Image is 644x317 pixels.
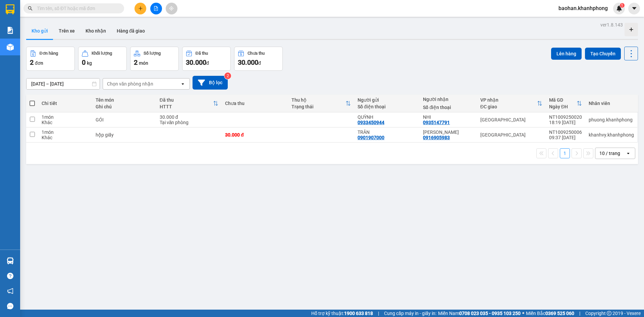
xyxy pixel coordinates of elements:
[138,6,143,11] span: plus
[423,135,450,140] div: 0916905983
[96,97,153,103] div: Tên món
[154,6,158,11] span: file-add
[291,97,346,103] div: Thu hộ
[378,310,379,317] span: |
[35,60,43,66] span: đơn
[42,101,89,106] div: Chi tiết
[26,23,53,39] button: Kho gửi
[545,311,574,316] strong: 0369 525 060
[224,72,231,79] sup: 2
[160,97,213,103] div: Đã thu
[96,132,153,138] div: hộp giấy
[160,104,213,109] div: HTTT
[579,310,580,317] span: |
[423,120,450,125] div: 0935147791
[7,303,13,309] span: message
[459,311,521,316] strong: 0708 023 035 - 0935 103 250
[186,58,206,66] span: 30.000
[225,101,285,106] div: Chưa thu
[82,58,86,66] span: 0
[42,114,89,120] div: 1 món
[26,78,100,89] input: Select a date range.
[358,97,416,103] div: Người gửi
[150,3,162,14] button: file-add
[225,132,285,138] div: 30.000 đ
[107,81,153,87] div: Chọn văn phòng nhận
[549,129,582,135] div: NT1009250006
[625,23,638,36] div: Tạo kho hàng mới
[549,97,577,103] div: Mã GD
[160,114,218,120] div: 30.000 đ
[628,3,640,14] button: caret-down
[193,76,228,90] button: Bộ lọc
[166,3,177,14] button: aim
[234,47,283,71] button: Chưa thu30.000đ
[96,117,153,122] div: GÓI
[311,310,373,317] span: Hỗ trợ kỹ thuật:
[40,51,58,56] div: Đơn hàng
[585,48,621,60] button: Tạo Chuyến
[600,21,623,29] div: ver 1.8.143
[549,120,582,125] div: 18:19 [DATE]
[7,44,14,51] img: warehouse-icon
[6,4,14,14] img: logo-vxr
[626,151,631,156] svg: open
[7,288,13,294] span: notification
[480,97,537,103] div: VP nhận
[7,257,14,264] img: warehouse-icon
[80,23,111,39] button: Kho nhận
[549,114,582,120] div: NT1009250020
[526,310,574,317] span: Miền Bắc
[42,129,89,135] div: 1 món
[160,120,218,125] div: Tại văn phòng
[480,104,537,109] div: ĐC giao
[549,135,582,140] div: 09:37 [DATE]
[26,47,75,71] button: Đơn hàng2đơn
[42,120,89,125] div: Khác
[291,104,346,109] div: Trạng thái
[111,23,150,39] button: Hàng đã giao
[607,311,611,316] span: copyright
[238,58,258,66] span: 30.000
[96,104,153,109] div: Ghi chú
[480,117,542,122] div: [GEOGRAPHIC_DATA]
[551,48,582,60] button: Lên hàng
[248,51,265,56] div: Chưa thu
[589,117,634,122] div: phuong.khanhphong
[480,132,542,138] div: [GEOGRAPHIC_DATA]
[384,310,436,317] span: Cung cấp máy in - giấy in:
[620,3,625,8] sup: 1
[358,120,384,125] div: 0933450944
[169,6,174,11] span: aim
[358,135,384,140] div: 0901907000
[196,51,208,56] div: Đã thu
[182,47,231,71] button: Đã thu30.000đ
[180,81,185,87] svg: open
[423,114,473,120] div: NHI
[134,58,138,66] span: 2
[7,27,14,34] img: solution-icon
[477,95,546,112] th: Toggle SortBy
[344,311,373,316] strong: 1900 633 818
[423,97,473,102] div: Người nhận
[358,129,416,135] div: TRÂN
[7,273,13,279] span: question-circle
[28,6,33,11] span: search
[144,51,161,56] div: Số lượng
[42,135,89,140] div: Khác
[258,60,261,66] span: đ
[423,105,473,110] div: Số điện thoại
[621,3,623,8] span: 1
[30,58,34,66] span: 2
[423,129,473,135] div: LÂM NGỌC
[206,60,209,66] span: đ
[78,47,127,71] button: Khối lượng0kg
[589,132,634,138] div: khanhvy.khanhphong
[135,3,146,14] button: plus
[631,5,637,11] span: caret-down
[130,47,179,71] button: Số lượng2món
[156,95,222,112] th: Toggle SortBy
[553,4,613,12] span: baohan.khanhphong
[549,104,577,109] div: Ngày ĐH
[616,5,622,11] img: icon-new-feature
